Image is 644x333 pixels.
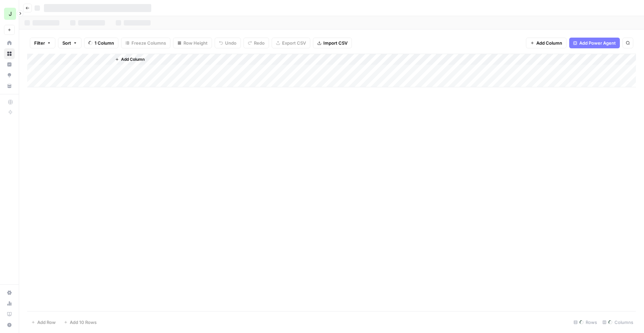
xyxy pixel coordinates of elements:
button: Workspace: JB.COM [4,5,15,22]
a: Your Data [4,81,15,91]
button: Sort [58,38,82,48]
span: 1 Column [95,40,114,46]
a: Learning Hub [4,309,15,320]
button: Add Row [27,317,60,328]
a: Opportunities [4,70,15,81]
span: Filter [34,40,45,46]
button: Import CSV [313,38,352,48]
span: Sort [62,40,71,46]
button: Freeze Columns [121,38,170,48]
span: Add Column [121,56,145,62]
button: Export CSV [272,38,310,48]
button: Undo [215,38,241,48]
span: Redo [254,40,265,46]
span: J [9,10,12,18]
button: Redo [244,38,269,48]
span: Import CSV [323,40,347,46]
button: Help + Support [4,320,15,330]
span: Export CSV [282,40,306,46]
div: Rows [571,317,600,328]
button: Add Power Agent [569,38,620,48]
span: Add 10 Rows [70,319,97,326]
span: Add Column [536,40,562,46]
span: Undo [225,40,236,46]
span: Row Height [183,40,208,46]
a: Home [4,38,15,48]
button: Row Height [173,38,212,48]
a: Insights [4,59,15,70]
button: Add 10 Rows [60,317,101,328]
a: Settings [4,287,15,298]
a: Browse [4,48,15,59]
span: Add Power Agent [579,40,616,46]
div: Columns [600,317,636,328]
button: Add Column [526,38,567,48]
span: Add Row [37,319,56,326]
span: Freeze Columns [131,40,166,46]
button: Filter [30,38,55,48]
button: 1 Column [84,38,118,48]
a: Usage [4,298,15,309]
button: Add Column [112,55,147,64]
